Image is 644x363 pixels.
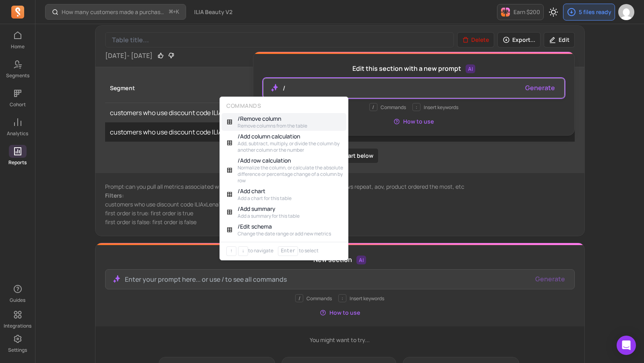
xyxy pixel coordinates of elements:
p: How many customers made a purchase in the last 30/60/90 days? [62,8,166,16]
button: Earn $200 [497,4,544,20]
p: [DATE] - [DATE] [105,51,153,60]
button: Toggle dark mode [545,4,561,20]
p: Add a chart for this table [238,195,292,202]
img: avatar [618,4,634,20]
p: 5 files ready [579,8,611,16]
p: Change the date range or add new metrics [238,231,331,237]
p: Add, subtract, multiply, or divide the column by another column or the number [238,140,343,153]
kbd: ⌘ [169,7,173,17]
p: / Add summary [238,205,300,213]
kbd: ↑ [226,246,236,256]
button: How to use [320,309,360,317]
span: AI [466,64,475,73]
span: / [369,103,377,111]
p: / Add row calculation [238,157,343,165]
kbd: K [176,9,179,15]
p: / Add chart [238,187,292,195]
p: Settings [8,347,27,353]
span: Filters: [105,192,124,199]
p: / Edit schema [238,223,331,231]
button: Export... [497,32,540,47]
p: Reports [8,159,27,166]
span: ILIA Beauty V2 [194,8,232,16]
p: Earn $200 [514,8,540,16]
button: Generate [525,83,555,93]
input: Table title [105,32,454,47]
button: How many customers made a purchase in the last 30/60/90 days?⌘+K [45,4,186,20]
span: + [169,8,179,16]
p: Analytics [7,130,28,137]
p: New section [105,255,575,264]
span: AI [356,256,366,264]
button: Generate [535,274,565,284]
button: Delete [457,32,494,47]
div: Segment [110,84,229,92]
p: Commands [369,103,406,111]
p: customers who use discount code ILIAxLena15: discount code contains ['14752990658640'] [105,200,575,208]
span: : [412,103,420,111]
p: first order is true: first order is true [105,209,575,217]
kbd: Enter [278,246,298,256]
button: /Add row calculationNormalize the column, or calculate the absolute difference or percentage chan... [222,155,346,186]
p: Prompt: can you pull all metrics associated with the discount code ILIAxLena15 - new customer vs ... [105,183,575,191]
p: Guides [10,297,25,303]
span: · [273,247,278,255]
p: Cohort [10,101,26,108]
button: /Add column calculationAdd, subtract, multiply, or divide the column by another column or the number [222,131,346,155]
p: Segments [6,72,29,79]
div: Insert keywords [412,103,458,111]
kbd: ↓ [238,246,248,256]
p: to navigate [226,248,273,254]
button: Edit [544,32,575,47]
p: to select [278,248,319,254]
td: customers who use discount code ILIAxLena15 [105,122,234,142]
p: / Add column calculation [238,132,343,140]
div: Insert keywords [338,294,384,302]
span: / [283,84,285,93]
button: 5 files ready [563,4,615,21]
p: Add a summary for this table [238,213,300,219]
p: Remove columns from the table [238,123,307,129]
button: Guides [9,281,27,305]
p: / Remove column [238,115,307,123]
span: : [338,294,346,302]
p: first order is false: first order is false [105,218,575,226]
p: Normalize the column, or calculate the absolute difference or percentage change of a column by row [238,165,343,184]
div: Order filter [239,84,290,92]
td: customers who use discount code ILIAxLena15 [105,103,234,123]
p: Commands [295,294,332,302]
p: Commands [220,97,348,110]
div: Open Intercom Messenger [617,336,636,355]
button: /Add chartAdd a chart for this table [222,186,346,203]
button: How to use [393,118,434,126]
p: You might want to try... [105,336,575,344]
p: Home [11,43,25,50]
button: /Edit schemaChange the date range or add new metrics [222,221,346,239]
button: /Remove columnRemove columns from the table [222,113,346,131]
button: /Add summaryAdd a summary for this table [222,203,346,221]
button: ILIA Beauty V2 [189,5,237,19]
span: / [295,294,303,302]
p: Edit this section with a new prompt [263,64,565,73]
p: Integrations [4,323,31,329]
